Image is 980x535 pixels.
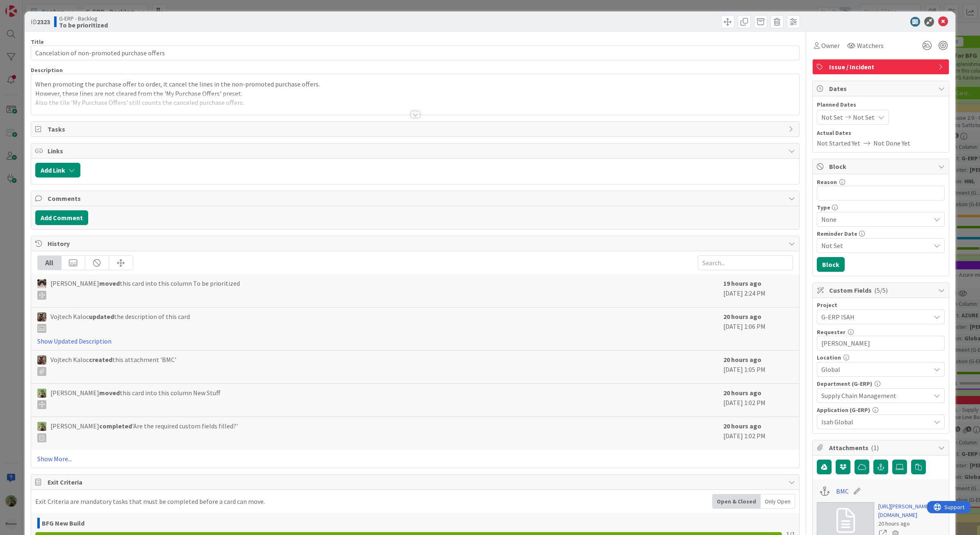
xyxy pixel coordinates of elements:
[42,519,84,527] b: BFG New Build
[713,494,761,508] div: Open & Closed
[821,364,930,374] span: Global
[723,389,761,397] b: 20 hours ago
[35,496,265,506] div: Exit Criteria are mandatory tasks that must be completed before a card can move.
[878,502,945,519] a: [URL][PERSON_NAME][DOMAIN_NAME]
[873,138,910,148] span: Not Done Yet
[821,112,843,122] span: Not Set
[723,355,793,379] div: [DATE] 1:05 PM
[817,138,860,148] span: Not Started Yet
[723,279,761,287] b: 19 hours ago
[37,422,46,431] img: TT
[723,312,761,321] b: 20 hours ago
[878,519,945,528] div: 20 hours ago
[37,389,46,398] img: TT
[817,205,830,210] span: Type
[89,312,114,321] b: updated
[817,381,945,387] div: Department (G-ERP)
[31,17,50,27] span: ID
[99,422,132,430] b: completed
[829,62,934,72] span: Issue / Incident
[817,407,945,413] div: Application (G-ERP)
[99,389,120,397] b: moved
[836,486,849,496] a: BMC
[723,421,793,446] div: [DATE] 1:02 PM
[35,80,795,89] p: When promoting the purchase offer to order, it cancel the lines in the non-promoted purchase offers.
[59,22,108,28] b: To be prioritized
[829,162,934,171] span: Block
[17,1,37,11] span: Support
[48,239,785,248] span: History
[723,422,761,430] b: 20 hours ago
[821,417,930,427] span: Isah Global
[50,388,221,409] span: [PERSON_NAME] this card into this column New Stuff
[821,241,930,250] span: Not Set
[35,163,80,178] button: Add Link
[817,328,846,336] label: Requester
[59,15,108,22] span: G-ERP - Backlog
[48,194,785,203] span: Comments
[821,41,840,50] span: Owner
[871,444,879,452] span: ( 1 )
[48,477,785,487] span: Exit Criteria
[99,279,120,287] b: moved
[817,231,857,237] span: Reminder Date
[723,388,793,412] div: [DATE] 1:02 PM
[48,146,785,156] span: Links
[817,355,945,360] div: Location
[817,302,945,308] div: Project
[817,129,945,137] span: Actual Dates
[89,355,112,364] b: created
[50,355,176,376] span: Vojtech Kaloc this attachment 'BMC'
[857,41,884,50] span: Watchers
[821,214,926,225] span: None
[829,285,934,295] span: Custom Fields
[817,257,845,272] button: Block
[37,337,112,345] a: Show Updated Description
[829,443,934,453] span: Attachments
[761,494,795,508] div: Only Open
[829,84,934,93] span: Dates
[37,454,793,464] a: Show More...
[817,100,945,109] span: Planned Dates
[821,311,926,323] span: G-ERP ISAH
[35,210,88,225] button: Add Comment
[723,278,793,303] div: [DATE] 2:24 PM
[50,421,238,442] span: [PERSON_NAME] 'Are the required custom fields filled?'
[35,89,795,98] p: However, these lines are not cleared from the 'My Purchase Offers' preset.
[37,18,50,26] b: 2323
[853,112,875,122] span: Not Set
[874,286,888,294] span: ( 5/5 )
[50,312,190,333] span: Vojtech Kaloc the description of this card
[31,66,63,74] span: Description
[37,279,46,288] img: Kv
[50,278,240,300] span: [PERSON_NAME] this card into this column To be prioritized
[817,178,837,186] label: Reason
[37,312,46,321] img: VK
[723,312,793,346] div: [DATE] 1:06 PM
[48,124,785,134] span: Tasks
[38,256,62,270] div: All
[723,355,761,364] b: 20 hours ago
[31,46,800,60] input: type card name here...
[31,38,44,46] label: Title
[698,255,793,270] input: Search...
[821,391,930,401] span: Supply Chain Management
[37,355,46,364] img: VK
